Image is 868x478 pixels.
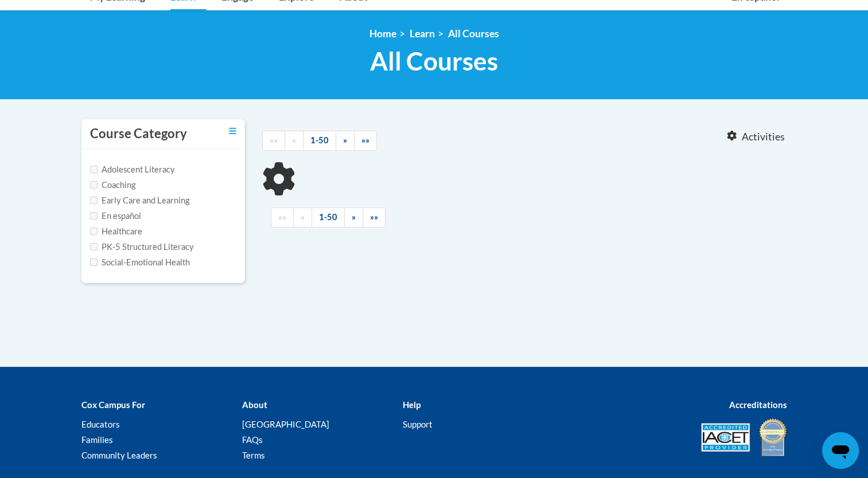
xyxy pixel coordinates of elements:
[303,131,336,151] a: 1-50
[285,131,303,151] a: Previous
[90,197,98,204] input: Checkbox for Options
[278,212,286,222] span: ««
[262,131,285,151] a: Begining
[402,399,420,410] b: Help
[742,131,785,143] span: Activities
[369,28,396,40] a: Home
[242,450,264,460] a: Terms
[242,419,329,429] a: [GEOGRAPHIC_DATA]
[410,28,435,40] a: Learn
[90,225,142,238] label: Healthcare
[292,135,296,145] span: «
[90,179,135,191] label: Coaching
[90,258,98,266] input: Checkbox for Options
[293,207,312,228] a: Previous
[354,131,377,151] a: End
[90,228,98,235] input: Checkbox for Options
[90,194,189,207] label: Early Care and Learning
[81,434,113,445] a: Families
[90,125,187,143] h3: Course Category
[90,243,98,250] input: Checkbox for Options
[270,135,278,145] span: ««
[402,419,432,429] a: Support
[271,207,294,228] a: Begining
[242,434,262,445] a: FAQs
[729,399,787,410] b: Accreditations
[90,181,98,189] input: Checkbox for Options
[90,163,175,176] label: Adolescent Literacy
[361,135,369,145] span: »»
[301,212,305,222] span: «
[90,210,141,222] label: En español
[81,419,120,429] a: Educators
[242,399,267,410] b: About
[90,212,98,220] input: Checkbox for Options
[822,432,859,469] iframe: Button to launch messaging window
[758,417,787,457] img: IDA® Accredited
[90,256,190,269] label: Social-Emotional Health
[343,135,347,145] span: »
[363,207,386,228] a: End
[370,46,498,76] span: All Courses
[81,399,145,410] b: Cox Campus For
[352,212,356,222] span: »
[370,212,378,222] span: »»
[701,423,750,452] img: Accredited IACET® Provider
[336,131,355,151] a: Next
[312,207,345,228] a: 1-50
[344,207,363,228] a: Next
[90,166,98,173] input: Checkbox for Options
[81,450,157,460] a: Community Leaders
[90,241,194,253] label: PK-5 Structured Literacy
[448,28,499,40] a: All Courses
[229,125,236,138] a: Toggle collapse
